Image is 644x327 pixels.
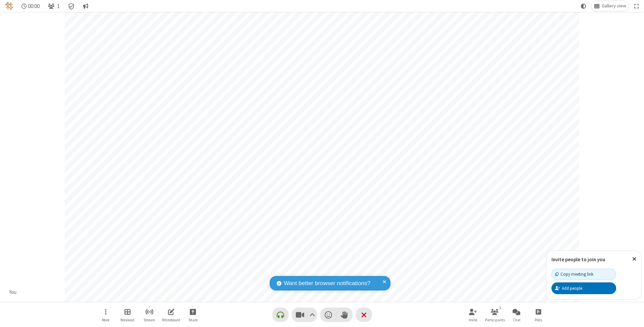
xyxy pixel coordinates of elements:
button: Connect your audio [272,308,288,322]
span: Participants [485,318,505,322]
label: Invite people to join you [551,256,605,263]
button: Stop video (⌘+Shift+V) [292,308,317,322]
div: Timer [19,1,43,11]
span: Gallery view [602,3,626,9]
button: Start streaming [139,305,159,324]
button: Fullscreen [632,1,642,11]
button: Using system theme [578,1,589,11]
button: Copy meeting link [551,269,616,280]
div: You [7,288,19,296]
span: Want better browser notifications? [284,279,370,288]
div: Copy meeting link [555,271,593,277]
span: 1 [57,3,60,9]
button: Change layout [591,1,629,11]
div: 1 [497,305,503,311]
button: Open shared whiteboard [161,305,181,324]
span: More [102,318,109,322]
button: Send a reaction [320,308,336,322]
div: Meeting details Encryption enabled [65,1,78,11]
span: Breakout [120,318,135,322]
button: Start sharing [183,305,203,324]
button: Open menu [96,305,116,324]
button: Add people [551,282,616,294]
button: Manage Breakout Rooms [117,305,138,324]
button: Open participant list [45,1,62,11]
button: Conversation [80,1,91,11]
img: QA Selenium DO NOT DELETE OR CHANGE [5,2,13,10]
span: 00:00 [28,3,40,9]
button: Close popover [627,251,641,267]
button: Invite participants (⌘+Shift+I) [463,305,483,324]
span: Share [189,318,198,322]
span: Polls [535,318,542,322]
button: Video setting [308,308,317,322]
span: Stream [144,318,155,322]
button: Open participant list [485,305,505,324]
span: Chat [513,318,521,322]
span: Whiteboard [162,318,180,322]
button: End or leave meeting [356,308,372,322]
span: Invite [469,318,477,322]
button: Raise hand [336,308,353,322]
button: Open poll [528,305,548,324]
button: Open chat [506,305,527,324]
